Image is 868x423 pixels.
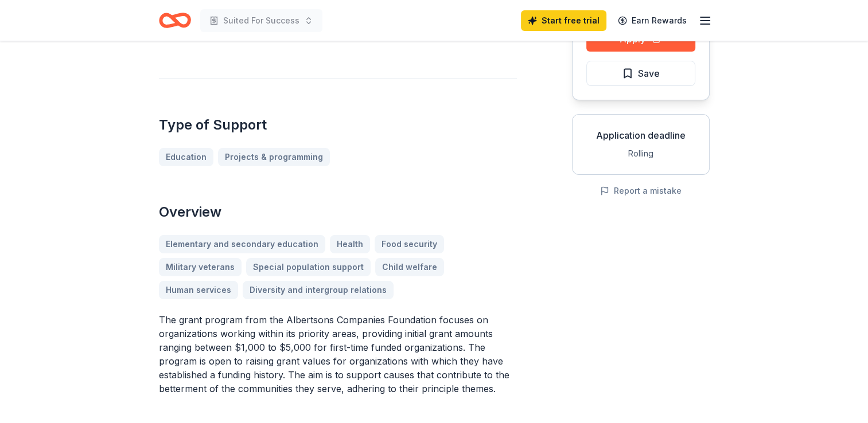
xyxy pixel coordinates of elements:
[159,313,517,395] p: The grant program from the Albertsons Companies Foundation focuses on organizations working withi...
[600,184,682,198] button: Report a mistake
[223,14,299,28] span: Suited For Success
[218,148,330,166] a: Projects & programming
[582,128,700,142] div: Application deadline
[159,148,213,166] a: Education
[586,61,695,86] button: Save
[638,66,660,81] span: Save
[159,203,517,221] h2: Overview
[521,10,606,31] a: Start free trial
[159,116,517,134] h2: Type of Support
[200,9,322,32] button: Suited For Success
[611,10,694,31] a: Earn Rewards
[159,7,191,34] a: Home
[582,147,700,160] div: Rolling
